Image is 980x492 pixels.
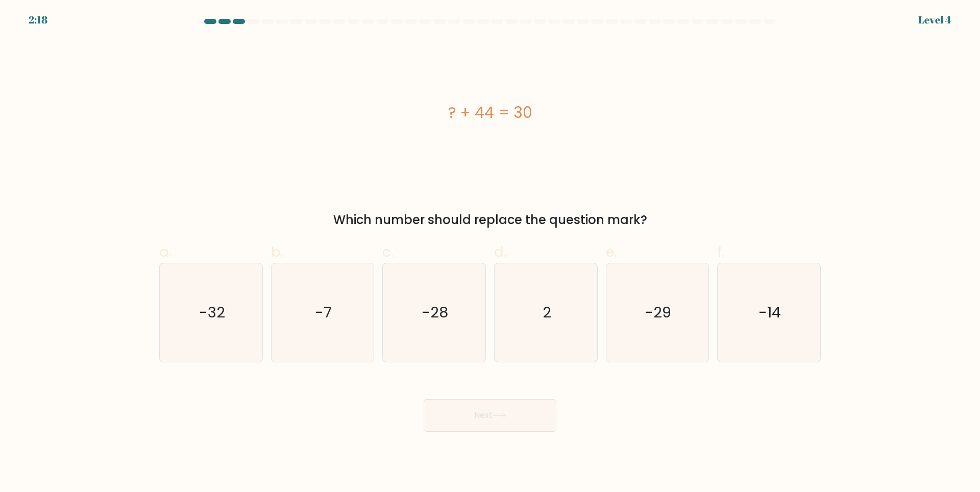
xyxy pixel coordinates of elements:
[199,302,225,323] text: -32
[159,242,171,262] span: a.
[918,12,951,28] div: Level 4
[29,12,47,28] div: 2:18
[422,302,449,323] text: -28
[424,399,556,432] button: Next
[382,242,394,262] span: c.
[759,302,781,323] text: -14
[165,211,815,229] div: Which number should replace the question mark?
[645,302,672,323] text: -29
[315,302,332,323] text: -7
[717,242,724,262] span: f.
[159,101,821,124] div: ? + 44 = 30
[271,242,283,262] span: b.
[494,242,506,262] span: d.
[606,242,617,262] span: e.
[543,302,551,323] text: 2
